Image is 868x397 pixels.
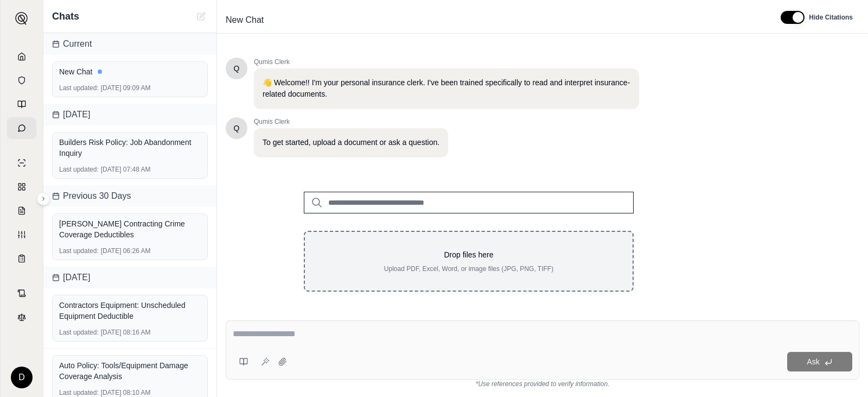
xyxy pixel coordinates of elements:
a: Single Policy [7,152,36,174]
div: Builders Risk Policy: Job Abandonment Inquiry [59,137,201,159]
span: Last updated: [59,328,99,337]
div: Edit Title [221,11,768,29]
span: Last updated: [59,388,99,397]
a: Coverage Table [7,248,36,269]
a: Contract Analysis [7,282,36,304]
button: Ask [787,352,852,371]
div: Current [43,33,216,55]
a: Legal Search Engine [7,306,36,328]
div: [DATE] 07:48 AM [59,165,201,174]
span: Qumis Clerk [254,117,448,126]
div: [DATE] [43,267,216,288]
span: Hide Citations [809,13,853,22]
button: Expand sidebar [11,8,33,29]
div: Previous 30 Days [43,185,216,207]
div: [DATE] [43,104,216,125]
div: [DATE] 08:10 AM [59,388,201,397]
span: Qumis Clerk [254,58,639,66]
div: *Use references provided to verify information. [226,380,859,388]
div: Contractors Equipment: Unscheduled Equipment Deductible [59,300,201,322]
div: [PERSON_NAME] Contracting Crime Coverage Deductibles [59,218,201,240]
div: New Chat [59,66,201,77]
span: Ask [807,357,819,366]
button: Expand sidebar [37,192,50,205]
span: Hello [234,63,240,74]
a: Prompt Library [7,93,36,115]
a: Policy Comparisons [7,176,36,198]
button: New Chat [195,10,208,23]
p: Upload PDF, Excel, Word, or image files (JPG, PNG, TIFF) [322,264,615,273]
a: Chat [7,117,36,139]
span: New Chat [221,11,268,29]
span: Last updated: [59,165,99,174]
a: Custom Report [7,224,36,245]
div: [DATE] 08:16 AM [59,328,201,337]
span: Chats [52,9,79,24]
span: Last updated: [59,84,99,92]
div: [DATE] 09:09 AM [59,84,201,92]
p: To get started, upload a document or ask a question. [263,137,439,148]
p: Drop files here [322,249,615,260]
span: Hello [234,123,240,134]
a: Documents Vault [7,70,36,91]
div: Auto Policy: Tools/Equipment Damage Coverage Analysis [59,360,201,382]
a: Claim Coverage [7,200,36,222]
div: D [11,367,33,388]
img: Expand sidebar [15,12,28,25]
a: Home [7,46,36,67]
p: 👋 Welcome!! I'm your personal insurance clerk. I've been trained specifically to read and interpr... [263,77,630,100]
span: Last updated: [59,247,99,255]
div: [DATE] 06:26 AM [59,247,201,255]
